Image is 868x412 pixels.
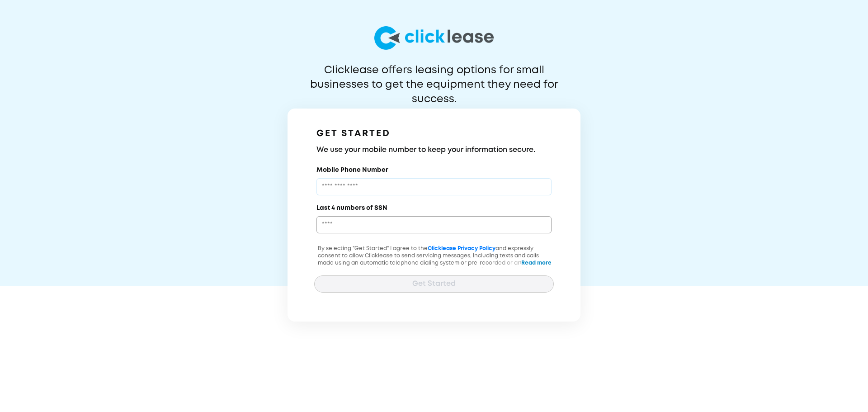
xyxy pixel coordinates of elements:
[428,246,495,251] a: Clicklease Privacy Policy
[316,145,552,156] h3: We use your mobile number to keep your information secure.
[314,275,554,293] button: Get Started
[316,166,388,175] label: Mobile Phone Number
[316,127,552,141] h1: GET STARTED
[288,63,580,92] p: Clicklease offers leasing options for small businesses to get the equipment they need for success.
[314,245,554,289] p: By selecting "Get Started" I agree to the and expressly consent to allow Clicklease to send servi...
[316,204,387,213] label: Last 4 numbers of SSN
[374,26,494,50] img: logo-larg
